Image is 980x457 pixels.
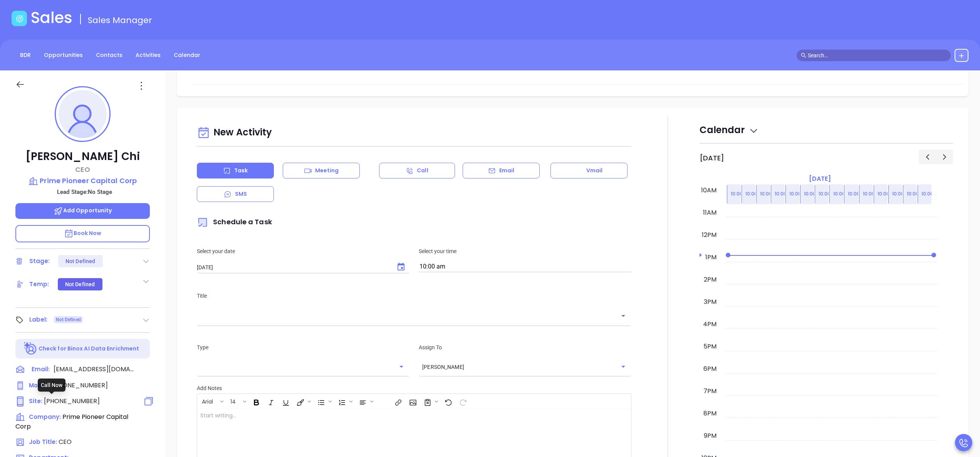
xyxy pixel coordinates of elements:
[804,190,911,198] p: 10:00am Call [PERSON_NAME] to follow up
[499,167,515,175] p: Email
[29,314,48,325] div: Label:
[702,364,718,374] div: 6pm
[789,190,896,198] p: 10:00am Call [PERSON_NAME] to follow up
[15,412,128,431] span: Prime Pioneer Capital Corp
[29,279,49,290] div: Temp:
[263,395,277,408] span: Italic
[56,315,81,324] span: Not Defined
[391,395,404,408] span: Insert link
[15,164,150,175] p: CEO
[701,320,718,329] div: 4pm
[393,259,409,275] button: Choose date, selected date is Sep 23, 2025
[441,395,455,408] span: Undo
[278,395,292,408] span: Underline
[807,173,832,184] a: [DATE]
[65,255,95,267] div: Not Defined
[39,345,139,353] p: Check for Binox AI Data Enrichment
[586,167,603,175] p: Vmail
[88,14,152,26] span: Sales Manager
[59,90,107,138] img: profile-user
[29,413,61,421] span: Company:
[704,253,718,262] div: 1pm
[314,395,334,408] span: Insert Unordered List
[197,343,409,352] p: Type
[700,230,718,240] div: 12pm
[919,150,936,164] button: Previous day
[65,278,95,290] div: Not Defined
[417,167,428,175] p: Call
[702,275,718,284] div: 2pm
[32,365,50,375] span: Email:
[334,395,354,408] span: Insert Ordered List
[618,361,629,372] button: Open
[419,343,631,352] p: Assign To
[700,154,724,162] h2: [DATE]
[419,247,631,255] p: Select your time
[59,437,72,446] span: CEO
[700,186,718,195] div: 10am
[355,395,375,408] span: Align
[833,190,940,198] p: 10:00am Call [PERSON_NAME] to follow up
[52,381,108,390] span: [PHONE_NUMBER]
[169,49,205,62] a: Calendar
[936,150,953,164] button: Next day
[198,395,225,408] span: Font family
[44,397,100,405] span: [PHONE_NUMBER]
[227,395,242,408] button: 14
[39,49,87,62] a: Opportunities
[702,409,718,418] div: 8pm
[38,379,65,392] div: Call Now
[54,365,134,374] span: [EMAIL_ADDRESS][DOMAIN_NAME]
[226,395,248,408] span: Font size
[15,175,150,186] a: Prime Pioneer Capital Corp
[731,190,837,198] p: 10:00am Call [PERSON_NAME] to follow up
[29,381,50,389] span: Mobile :
[197,123,631,143] div: New Activity
[702,431,718,440] div: 9pm
[700,123,758,136] span: Calendar
[19,187,150,197] p: Lead Stage: No Stage
[198,395,219,408] button: Arial
[775,190,881,198] p: 10:00am Call [PERSON_NAME] to follow up
[234,167,248,175] p: Task
[405,395,419,408] span: Insert Image
[315,167,339,175] p: Meeting
[197,217,272,227] span: Schedule a Task
[396,361,407,372] button: Open
[745,190,852,198] p: 10:00am Call [PERSON_NAME] to follow up
[808,51,946,60] input: Search…
[15,49,35,62] a: BDR
[54,207,112,214] span: Add Opportunity
[15,150,150,163] p: [PERSON_NAME] Chi
[702,342,718,351] div: 5pm
[801,53,806,58] span: search
[420,395,440,408] span: Surveys
[198,398,217,403] span: Arial
[293,395,313,408] span: Fill color or set the text color
[29,438,57,446] span: Job Title:
[197,292,631,300] p: Title
[618,310,629,321] button: Open
[29,255,50,267] div: Stage:
[29,397,42,405] span: Site :
[24,342,37,355] img: Ai-Enrich-DaqCidB-.svg
[702,297,718,307] div: 3pm
[848,190,955,198] p: 10:00am Call [PERSON_NAME] to follow up
[91,49,127,62] a: Contacts
[131,49,165,62] a: Activities
[455,395,469,408] span: Redo
[227,398,240,403] span: 14
[702,387,718,396] div: 7pm
[760,190,867,198] p: 10:00am Call [PERSON_NAME] to follow up
[863,190,970,198] p: 10:00am Call [PERSON_NAME] to follow up
[197,384,631,392] p: Add Notes
[249,395,263,408] span: Bold
[701,208,718,217] div: 11am
[64,229,102,237] span: Book Now
[197,247,409,255] p: Select your date
[31,8,72,27] h1: Sales
[235,190,247,198] p: SMS
[197,264,390,271] input: MM/DD/YYYY
[819,190,925,198] p: 10:00am Call [PERSON_NAME] to follow up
